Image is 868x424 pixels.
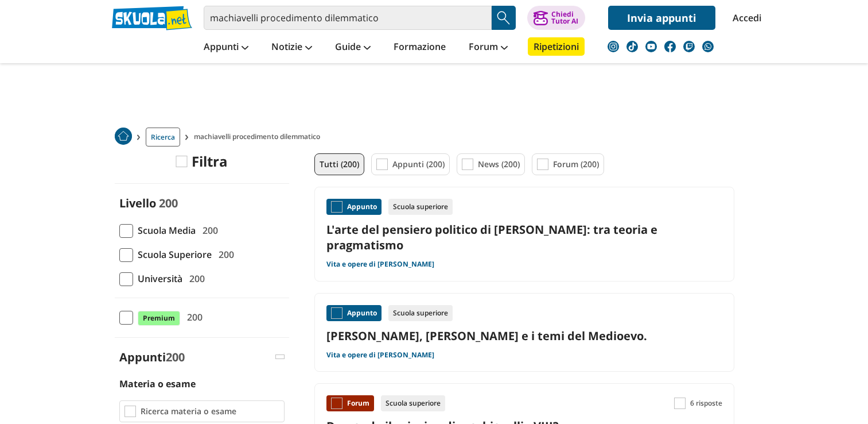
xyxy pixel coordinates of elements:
[371,153,450,175] a: Appunti (200)
[326,260,434,269] a: Vita e opere di [PERSON_NAME]
[626,41,638,52] img: tiktok
[159,195,178,211] span: 200
[537,159,548,170] img: Forum filtro contenuto
[194,128,325,147] span: machiavelli procedimento dilemmatico
[326,199,382,215] div: Appunto
[146,128,180,147] a: Ricerca
[457,153,525,175] a: News (200)
[133,247,212,262] span: Scuola Superiore
[683,41,695,52] img: twitch
[141,406,279,417] input: Ricerca materia o esame
[331,307,342,319] img: Appunti contenuto
[182,310,203,325] span: 200
[138,311,180,326] span: Premium
[326,350,434,360] a: Vita e opere di [PERSON_NAME]
[462,159,473,170] img: News filtro contenuto
[645,41,657,52] img: youtube
[119,195,156,211] label: Livello
[185,271,205,286] span: 200
[492,6,516,30] button: Search Button
[664,41,676,52] img: facebook
[214,247,234,262] span: 200
[326,305,382,321] div: Appunto
[198,223,218,238] span: 200
[176,156,187,167] img: Filtra filtri mobile
[466,37,511,58] a: Forum
[690,395,722,411] span: 6 risposte
[388,199,453,215] div: Scuola superiore
[532,153,604,175] a: Forum (200)
[332,37,373,58] a: Guide
[608,41,619,52] img: instagram
[176,153,228,169] div: Filtra
[381,395,445,411] div: Scuola superiore
[133,271,182,286] span: Università
[608,6,715,30] a: Invia appunti
[391,37,449,58] a: Formazione
[527,6,585,30] button: ChiediTutor AI
[204,6,492,30] input: Cerca appunti, riassunti o versioni
[201,37,251,58] a: Appunti
[331,398,342,409] img: Forum contenuto
[314,153,364,175] a: Tutti (200)
[326,395,374,411] div: Forum
[376,159,388,170] img: Appunti filtro contenuto
[551,11,578,25] div: Chiedi Tutor AI
[119,377,196,390] label: Materia o esame
[733,6,757,30] a: Accedi
[388,305,453,321] div: Scuola superiore
[275,354,285,359] img: Apri e chiudi sezione
[674,398,686,409] img: Commenti lettura
[119,349,185,365] label: Appunti
[528,37,585,56] a: Ripetizioni
[326,328,722,344] a: [PERSON_NAME], [PERSON_NAME] e i temi del Medioevo.
[166,349,185,365] span: 200
[124,406,136,417] img: Ricerca materia o esame
[702,41,714,52] img: WhatsApp
[326,222,722,253] a: L'arte del pensiero politico di [PERSON_NAME]: tra teoria e pragmatismo
[133,223,196,238] span: Scuola Media
[268,37,315,58] a: Notizie
[115,128,132,147] a: Home
[331,201,342,213] img: Appunti contenuto
[115,128,132,145] img: Home
[495,9,512,26] img: Cerca appunti, riassunti o versioni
